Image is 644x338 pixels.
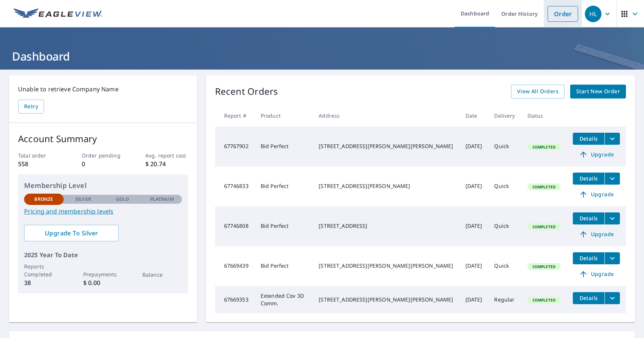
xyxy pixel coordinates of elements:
span: Completed [528,264,560,269]
td: Bid Perfect [255,167,313,206]
div: [STREET_ADDRESS][PERSON_NAME] [319,182,453,190]
div: [STREET_ADDRESS][PERSON_NAME][PERSON_NAME] [319,296,453,303]
div: [STREET_ADDRESS][PERSON_NAME][PERSON_NAME] [319,142,453,150]
th: Report # [215,105,255,127]
button: detailsBtn-67767902 [573,133,604,145]
span: Completed [528,297,560,303]
p: Balance [142,271,182,279]
p: 558 [18,159,61,168]
a: Pricing and membership levels [24,207,182,216]
th: Product [255,105,313,127]
p: Platinum [150,196,174,203]
button: detailsBtn-67746833 [573,173,604,185]
a: Upgrade To Silver [24,225,119,241]
p: 2025 Year To Date [24,250,182,259]
span: Upgrade To Silver [30,229,113,237]
td: Quick [488,246,521,286]
button: filesDropdownBtn-67669353 [604,292,620,304]
th: Date [459,105,488,127]
th: Address [313,105,459,127]
span: Details [577,135,600,142]
span: Upgrade [577,230,615,239]
p: Silver [75,196,91,203]
span: Upgrade [577,190,615,199]
p: Prepayments [83,270,123,278]
p: Recent Orders [215,85,278,99]
td: 67746808 [215,206,255,246]
td: [DATE] [459,127,488,167]
span: Upgrade [577,270,615,279]
img: EV Logo [14,8,102,20]
button: detailsBtn-67669353 [573,292,604,304]
p: Membership Level [24,180,182,191]
span: Details [577,294,600,302]
span: Upgrade [577,150,615,159]
p: Bronze [34,196,53,203]
a: Upgrade [573,228,620,240]
td: Quick [488,127,521,167]
button: filesDropdownBtn-67746833 [604,173,620,185]
td: Bid Perfect [255,206,313,246]
div: HL [585,6,601,22]
td: Bid Perfect [255,127,313,167]
p: Order pending [82,152,124,159]
span: Details [577,215,600,222]
td: Quick [488,167,521,206]
td: Extended Cov 3D Comm. [255,286,313,313]
p: $ 0.00 [83,278,123,287]
p: 0 [82,159,124,168]
td: 67669439 [215,246,255,286]
a: Upgrade [573,268,620,280]
td: Regular [488,286,521,313]
p: $ 20.74 [145,159,188,168]
td: 67767902 [215,127,255,167]
p: Account Summary [18,132,188,146]
td: [DATE] [459,206,488,246]
a: Start New Order [570,85,626,99]
a: View All Orders [511,85,565,99]
button: filesDropdownBtn-67669439 [604,252,620,264]
button: detailsBtn-67669439 [573,252,604,264]
p: Gold [116,196,129,203]
span: Completed [528,224,560,229]
th: Delivery [488,105,521,127]
a: Upgrade [573,188,620,200]
span: View All Orders [517,87,559,96]
td: [DATE] [459,246,488,286]
p: Unable to retrieve Company Name [18,85,188,94]
p: 38 [24,278,64,287]
button: filesDropdownBtn-67767902 [604,133,620,145]
td: Quick [488,206,521,246]
span: Details [577,255,600,262]
p: Avg. report cost [145,152,188,159]
td: Bid Perfect [255,246,313,286]
button: filesDropdownBtn-67746808 [604,212,620,224]
span: Details [577,175,600,182]
td: [DATE] [459,286,488,313]
td: 67746833 [215,167,255,206]
span: Completed [528,184,560,189]
p: Reports Completed [24,262,64,278]
th: Status [521,105,567,127]
a: Upgrade [573,149,620,161]
h1: Dashboard [9,49,635,64]
td: [DATE] [459,167,488,206]
span: Completed [528,144,560,150]
button: Retry [18,100,44,114]
p: Total order [18,152,61,159]
span: Start New Order [576,87,620,96]
a: Order [548,6,578,22]
div: [STREET_ADDRESS] [319,222,453,230]
td: 67669353 [215,286,255,313]
div: [STREET_ADDRESS][PERSON_NAME][PERSON_NAME] [319,262,453,270]
button: detailsBtn-67746808 [573,212,604,224]
span: Retry [24,102,38,111]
